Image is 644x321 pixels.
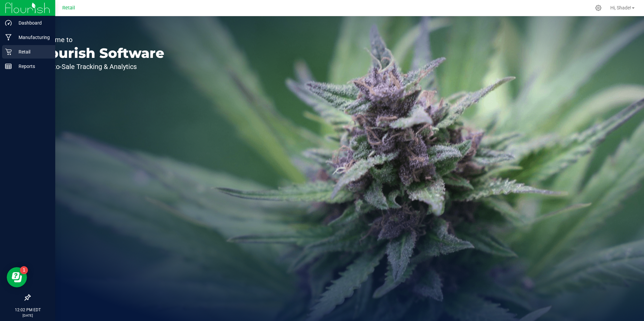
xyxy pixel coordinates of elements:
p: Dashboard [12,19,52,27]
p: Retail [12,48,52,56]
inline-svg: Reports [5,63,12,70]
iframe: Resource center unread badge [20,266,28,274]
inline-svg: Dashboard [5,20,12,26]
inline-svg: Retail [5,48,12,55]
p: Reports [12,62,52,70]
p: Flourish Software [36,46,164,60]
p: Welcome to [36,36,164,43]
p: Manufacturing [12,33,52,41]
inline-svg: Manufacturing [5,34,12,41]
span: Hi, Shade! [610,5,631,10]
p: 12:02 PM EDT [3,307,52,313]
div: Manage settings [594,5,603,11]
span: Retail [62,5,75,11]
p: [DATE] [3,313,52,318]
iframe: Resource center [7,267,27,287]
p: Seed-to-Sale Tracking & Analytics [36,63,164,70]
